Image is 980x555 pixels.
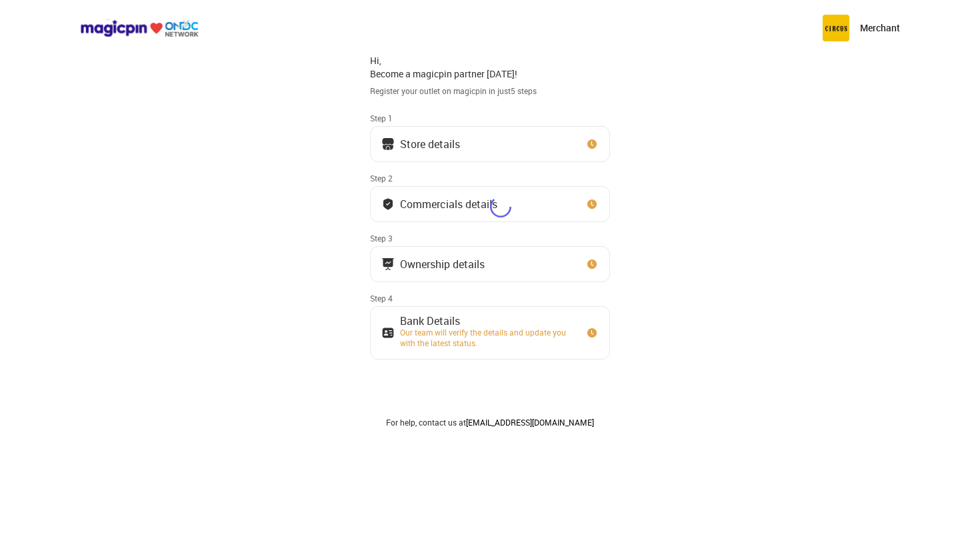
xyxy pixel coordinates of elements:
[381,257,395,271] img: commercials_icon.983f7837.svg
[823,15,849,41] img: circus.b677b59b.png
[370,293,610,304] div: Step 4
[466,417,594,428] a: [EMAIL_ADDRESS][DOMAIN_NAME]
[381,326,395,340] img: ownership_icon.37569ceb.svg
[400,318,573,324] div: Bank Details
[370,233,610,243] div: Step 3
[585,257,599,271] img: clock_icon_new.67dbf243.svg
[370,417,610,428] div: For help, contact us at
[585,137,599,151] img: clock_icon_new.67dbf243.svg
[370,246,610,282] button: Ownership details
[400,261,485,267] div: Ownership details
[400,327,573,348] div: Our team will verify the details and update you with the latest status.
[585,197,599,211] img: clock_icon_new.67dbf243.svg
[860,21,900,35] p: Merchant
[370,306,610,360] button: Bank DetailsOur team will verify the details and update you with the latest status.
[585,326,599,340] img: clock_icon_new.67dbf243.svg
[80,19,199,37] img: ondc-logo-new-small.8a59708e.svg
